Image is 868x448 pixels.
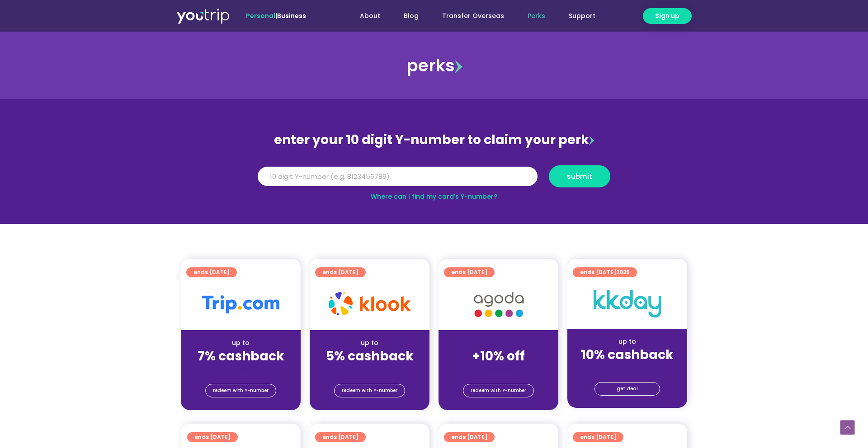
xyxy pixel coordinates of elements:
span: ends [DATE] [193,267,230,277]
a: ends [DATE] [573,432,623,442]
span: ends [DATE] [451,267,487,277]
span: Personal [246,11,275,20]
div: up to [188,338,293,348]
span: redeem with Y-number [342,384,397,397]
span: | [246,11,306,20]
a: ends [DATE] [444,432,495,442]
a: About [348,8,392,24]
div: enter your 10 digit Y-number to claim your perk [253,128,615,152]
a: Support [557,8,607,24]
div: (for stays only) [317,364,422,374]
a: redeem with Y-number [205,384,276,397]
span: redeem with Y-number [213,384,269,397]
strong: +10% off [472,347,525,365]
span: ends [DATE] [451,432,487,442]
span: ends [DATE] [580,267,630,277]
a: Business [277,11,306,20]
a: ends [DATE] [315,267,366,277]
input: 10 digit Y-number (e.g. 8123456789) [258,167,538,187]
a: ends [DATE] [187,432,238,442]
button: submit [549,165,610,187]
form: Y Number [258,165,610,194]
span: submit [567,173,592,180]
div: (for stays only) [575,363,680,373]
span: ends [DATE] [322,432,359,442]
span: Sign up [655,11,679,21]
span: up to [490,338,507,347]
a: get deal [594,382,660,396]
a: ends [DATE] [444,267,495,277]
strong: 5% cashback [326,347,414,365]
a: Blog [392,8,430,24]
span: ends [DATE] [322,267,359,277]
a: redeem with Y-number [334,384,405,397]
div: (for stays only) [446,364,551,374]
div: up to [317,338,422,348]
a: ends [DATE] [315,432,366,442]
a: ends [DATE] [186,267,237,277]
span: ends [DATE] [194,432,231,442]
span: 2025 [616,268,630,276]
span: redeem with Y-number [471,384,526,397]
div: (for stays only) [188,364,293,374]
div: up to [575,337,680,346]
a: Where can I find my card’s Y-number? [371,192,497,201]
a: Sign up [643,8,692,24]
strong: 7% cashback [198,347,284,365]
span: ends [DATE] [580,432,616,442]
span: get deal [617,383,638,395]
a: redeem with Y-number [463,384,534,397]
strong: 10% cashback [581,346,674,364]
a: Transfer Overseas [430,8,516,24]
a: Perks [516,8,557,24]
nav: Menu [330,8,607,24]
a: ends [DATE]2025 [573,267,637,277]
